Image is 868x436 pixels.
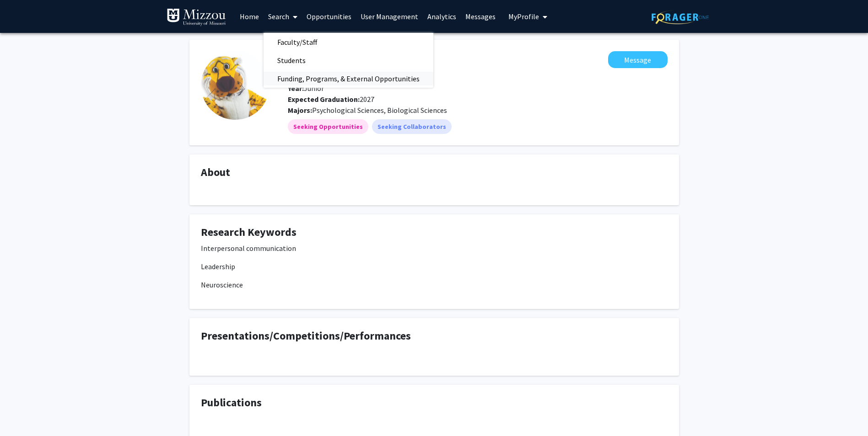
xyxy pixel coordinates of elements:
span: Faculty/Staff [264,33,331,51]
img: ForagerOne Logo [652,10,709,24]
a: User Management [356,0,423,32]
b: Majors: [288,106,312,115]
a: Students [264,53,433,67]
a: Funding, Programs, & External Opportunities [264,72,433,85]
a: Faculty/Staff [264,35,433,49]
h4: Research Keywords [201,226,668,239]
span: Students [264,51,319,69]
span: My Profile [508,12,539,21]
a: Messages [461,0,500,32]
h4: Publications [201,396,668,409]
p: Interpersonal communication [201,243,668,254]
a: Home [235,0,264,32]
a: Opportunities [302,0,356,32]
span: Psychological Sciences , Biological Sciences [312,106,447,115]
mat-chip: Seeking Collaborators [372,119,452,134]
button: Message Truman Tiger [608,51,668,68]
p: Neuroscience [201,279,668,290]
b: Year: [288,84,304,93]
h4: About [201,166,668,179]
span: 2027 [288,95,374,104]
a: Search [264,0,302,32]
iframe: Chat [7,395,39,429]
span: Junior [288,84,324,93]
mat-chip: Seeking Opportunities [288,119,368,134]
b: Expected Graduation: [288,95,360,104]
img: University of Missouri Logo [167,8,226,27]
img: Profile Picture [201,51,270,120]
span: Funding, Programs, & External Opportunities [264,69,433,88]
a: Analytics [423,0,461,32]
h4: Presentations/Competitions/Performances [201,330,668,343]
p: Leadership [201,261,668,272]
